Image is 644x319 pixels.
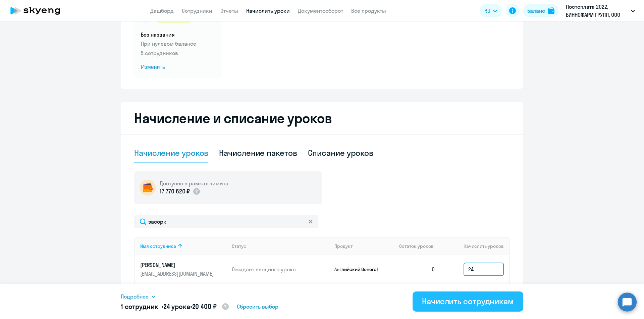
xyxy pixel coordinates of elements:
p: Английский General [334,266,385,272]
span: Подробнее [121,292,149,301]
div: Статус [232,243,329,249]
div: Продукт [334,243,353,249]
div: Начислить сотрудникам [422,296,514,307]
button: Начислить сотрудникам [413,291,523,312]
p: 17 770 620 ₽ [160,187,190,196]
p: При нулевом балансе [141,40,215,48]
h5: Без названия [141,31,215,38]
p: [EMAIL_ADDRESS][DOMAIN_NAME] [140,270,215,277]
p: 5 сотрудников [141,49,215,57]
span: Изменить [141,63,215,71]
img: balance [548,7,554,14]
span: Остаток уроков [399,243,434,249]
a: Документооборот [298,7,343,14]
button: Балансbalance [523,4,558,17]
div: Начисление уроков [134,147,208,158]
a: [PERSON_NAME][EMAIL_ADDRESS][DOMAIN_NAME] [140,261,226,277]
p: Постоплата 2022, БИННОФАРМ ГРУПП, ООО [566,3,628,19]
td: 0 [394,255,441,283]
p: [PERSON_NAME] [140,261,215,269]
h5: Доступно в рамках лимита [160,180,228,187]
h5: 1 сотрудник • • [121,302,229,312]
span: Сбросить выбор [237,303,278,311]
div: Баланс [527,7,545,15]
span: 24 урока [163,302,190,311]
div: Начисление пакетов [219,147,297,158]
div: Имя сотрудника [140,243,176,249]
img: wallet-circle.png [140,180,156,196]
button: RU [480,4,502,17]
a: Все продукты [351,7,386,14]
div: Списание уроков [308,147,374,158]
span: RU [484,7,490,15]
a: Начислить уроки [246,7,290,14]
div: Статус [232,243,246,249]
button: Постоплата 2022, БИННОФАРМ ГРУПП, ООО [562,3,638,19]
div: Остаток уроков [399,243,441,249]
a: Дашборд [150,7,174,14]
a: Отчеты [220,7,238,14]
div: Имя сотрудника [140,243,226,249]
input: Поиск по имени, email, продукту или статусу [134,215,318,228]
span: 20 400 ₽ [192,302,217,311]
div: Продукт [334,243,394,249]
a: Сотрудники [182,7,212,14]
h2: Начисление и списание уроков [134,110,510,126]
th: Начислить уроков [441,237,509,255]
p: Ожидает вводного урока [232,266,329,273]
